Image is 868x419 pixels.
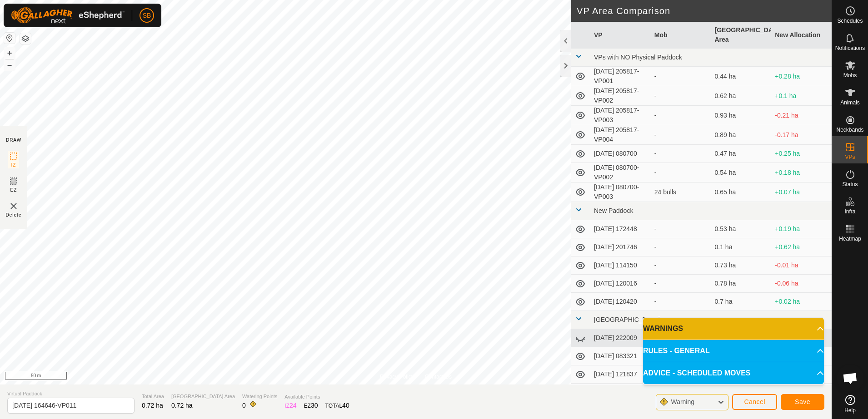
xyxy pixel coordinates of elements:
td: +0.62 ha [771,238,832,256]
div: - [654,130,708,140]
a: Help [832,391,868,417]
span: Cancel [744,398,765,405]
div: TOTAL [325,401,349,410]
div: IZ [284,401,296,410]
button: Reset Map [4,33,15,44]
span: Neckbands [836,127,863,133]
th: Mob [651,22,711,49]
div: - [654,261,708,270]
a: Open chat [837,365,864,392]
td: [DATE] 205817-VP001 [590,67,651,86]
a: Contact Us [425,373,452,381]
td: 0.62 ha [711,86,772,106]
td: -0.06 ha [771,275,832,293]
div: EZ [304,401,318,410]
span: Total Area [142,393,164,400]
button: Cancel [732,394,777,410]
span: IZ [11,162,16,168]
td: 0.78 ha [711,275,772,293]
div: - [654,297,708,306]
span: Watering Points [242,393,277,400]
td: 0.1 ha [711,238,772,256]
td: 0.54 ha [711,163,772,182]
span: 40 [342,402,349,409]
span: Virtual Paddock [7,390,135,398]
td: 0.7 ha [711,293,772,311]
span: Infra [844,209,855,214]
button: Save [781,394,824,410]
span: WARNINGS [643,323,683,334]
span: Mobs [843,73,857,78]
span: RULES - GENERAL [643,345,710,356]
td: [DATE] 080700-VP003 [590,182,651,202]
td: +0.28 ha [771,67,832,86]
td: +0.18 ha [771,163,832,182]
div: - [654,91,708,101]
img: VP [8,201,19,212]
button: Map Layers [20,33,31,44]
div: DRAW [6,137,21,143]
span: Status [842,182,858,187]
span: [GEOGRAPHIC_DATA] [594,316,660,323]
td: [DATE] 121837 [590,365,651,384]
td: 0.73 ha [711,256,772,275]
span: 24 [289,402,297,409]
div: - [654,149,708,158]
span: [GEOGRAPHIC_DATA] Area [171,393,235,400]
span: VPs with NO Physical Paddock [594,54,682,61]
span: SB [143,11,151,20]
td: [DATE] 083321 [590,347,651,365]
span: Help [844,408,856,413]
td: 0.44 ha [711,67,772,86]
td: -0.17 ha [771,125,832,145]
span: 30 [311,402,318,409]
td: [DATE] 222009 [590,329,651,347]
span: 0 [242,402,246,409]
td: [DATE] 114150 [590,256,651,275]
div: - [654,242,708,252]
span: Schedules [837,18,863,24]
td: [DATE] 172448 [590,220,651,238]
a: Privacy Policy [380,373,414,381]
td: [DATE] 201746 [590,238,651,256]
span: New Paddock [594,207,633,214]
td: +0.07 ha [771,182,832,202]
td: +0.1 ha [771,86,832,106]
td: [DATE] 121928 [590,384,651,402]
span: Heatmap [839,236,861,242]
td: +0.25 ha [771,145,832,163]
span: Warning [671,398,694,405]
td: +0.02 ha [771,293,832,311]
div: - [654,168,708,177]
p-accordion-header: WARNINGS [643,318,824,340]
td: 0.89 ha [711,125,772,145]
td: [DATE] 120016 [590,275,651,293]
td: +0.19 ha [771,220,832,238]
td: -0.01 ha [771,256,832,275]
td: 0.65 ha [711,182,772,202]
span: Notifications [835,45,865,51]
th: New Allocation [771,22,832,49]
div: - [654,72,708,81]
p-accordion-header: RULES - GENERAL [643,340,824,362]
td: [DATE] 080700-VP002 [590,163,651,182]
th: [GEOGRAPHIC_DATA] Area [711,22,772,49]
td: [DATE] 080700 [590,145,651,163]
button: + [4,48,15,59]
td: [DATE] 205817-VP004 [590,125,651,145]
span: EZ [10,187,17,193]
td: [DATE] 205817-VP002 [590,86,651,106]
span: VPs [845,154,855,160]
div: - [654,111,708,120]
span: Animals [840,100,860,105]
td: [DATE] 205817-VP003 [590,106,651,125]
td: 0.47 ha [711,145,772,163]
td: 0.53 ha [711,220,772,238]
div: - [654,279,708,288]
span: Available Points [284,393,349,401]
div: 24 bulls [654,187,708,197]
span: 0.72 ha [142,402,163,409]
td: 0.93 ha [711,106,772,125]
span: Save [795,398,810,405]
th: VP [590,22,651,49]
